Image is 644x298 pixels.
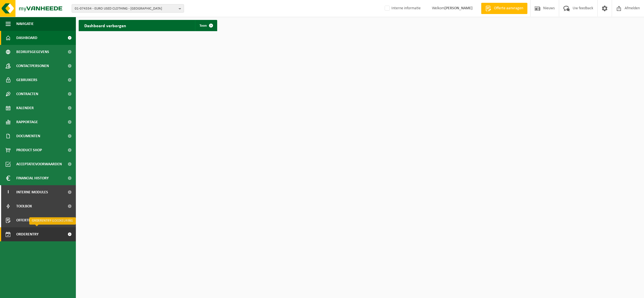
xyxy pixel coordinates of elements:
[16,199,32,213] span: Toolbox
[16,87,38,101] span: Contracten
[195,20,217,31] a: Toon
[16,129,40,143] span: Documenten
[16,171,49,185] span: Financial History
[199,24,207,27] span: Toon
[481,3,527,14] a: Offerte aanvragen
[16,59,49,73] span: Contactpersonen
[16,227,64,241] span: Orderentry Goedkeuring
[16,213,52,227] span: Offerte aanvragen
[16,185,48,199] span: Interne modules
[16,73,37,87] span: Gebruikers
[445,6,473,10] strong: [PERSON_NAME]
[493,6,525,11] span: Offerte aanvragen
[16,45,49,59] span: Bedrijfsgegevens
[72,4,184,13] button: 01-074334 - EURO USED CLOTHING - [GEOGRAPHIC_DATA]
[16,143,42,157] span: Product Shop
[16,157,62,171] span: Acceptatievoorwaarden
[75,4,176,13] span: 01-074334 - EURO USED CLOTHING - [GEOGRAPHIC_DATA]
[79,20,132,31] h2: Dashboard verborgen
[16,31,37,45] span: Dashboard
[16,101,34,115] span: Kalender
[384,4,421,13] label: Interne informatie
[16,115,38,129] span: Rapportage
[6,185,11,199] span: I
[16,17,34,31] span: Navigatie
